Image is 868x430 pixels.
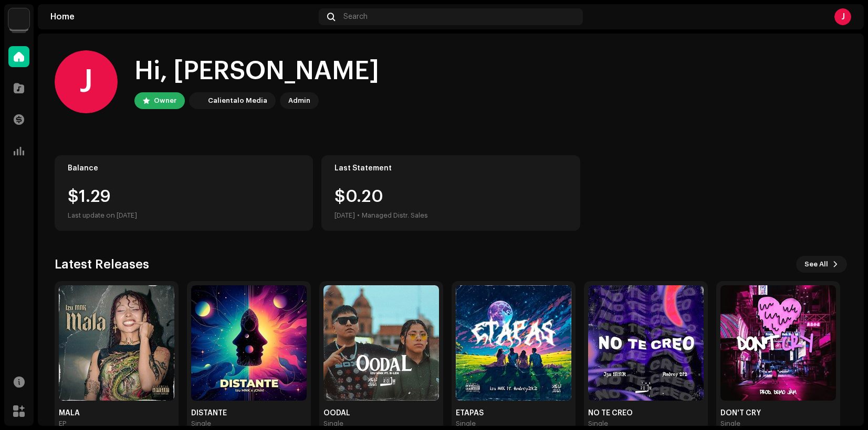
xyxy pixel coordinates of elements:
[456,420,476,428] div: Single
[343,13,368,21] span: Search
[323,285,439,401] img: c4d61b52-002d-4270-9a48-1ccb07662455
[456,285,571,401] img: b2305487-7ea6-48a9-9d73-3a796f16a677
[191,285,307,401] img: 3b597f76-89ac-4160-b830-951429d0774c
[55,155,313,231] re-o-card-value: Balance
[59,285,174,401] img: b0c5e853-ca6f-404e-ba71-15461aff05bf
[50,13,315,21] div: Home
[588,420,608,428] div: Single
[288,94,310,107] div: Admin
[588,285,704,401] img: 9606c091-5d78-4318-810a-c38d367abcf7
[55,256,149,273] h3: Latest Releases
[334,164,567,173] div: Last Statement
[720,409,836,417] div: DON'T CRY
[834,8,851,25] div: J
[55,50,118,113] div: J
[208,94,267,107] div: Calientalo Media
[456,409,571,417] div: ETAPAS
[191,94,204,107] img: 4d5a508c-c80f-4d99-b7fb-82554657661d
[588,409,704,417] div: NO TE CREO
[59,420,66,428] div: EP
[796,256,847,273] button: See All
[323,409,439,417] div: OODAL
[334,209,355,222] div: [DATE]
[720,420,740,428] div: Single
[59,409,174,417] div: MALA
[68,209,300,222] div: Last update on [DATE]
[804,254,828,275] span: See All
[362,209,428,222] div: Managed Distr. Sales
[720,285,836,401] img: 58010aa9-81c3-4790-8e02-7eb24471150d
[68,164,300,173] div: Balance
[191,420,211,428] div: Single
[191,409,307,417] div: DISTANTE
[323,420,343,428] div: Single
[8,8,29,29] img: 4d5a508c-c80f-4d99-b7fb-82554657661d
[134,55,379,88] div: Hi, [PERSON_NAME]
[321,155,580,231] re-o-card-value: Last Statement
[154,94,176,107] div: Owner
[357,209,360,222] div: •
